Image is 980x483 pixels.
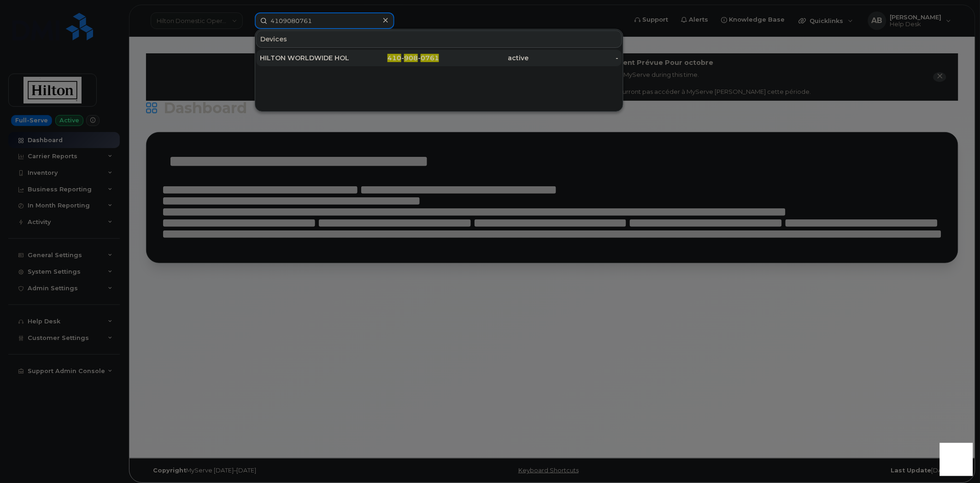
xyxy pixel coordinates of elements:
[387,54,401,62] span: 410
[439,53,529,63] div: active
[529,53,619,63] div: -
[256,50,622,66] a: HILTON WORLDWIDE HOLDINGS INC.410-908-0761active-
[350,53,440,63] div: - -
[256,30,622,48] div: Devices
[404,54,418,62] span: 908
[421,54,439,62] span: 0761
[260,53,350,63] div: HILTON WORLDWIDE HOLDINGS INC.
[940,443,973,476] iframe: Messenger Launcher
